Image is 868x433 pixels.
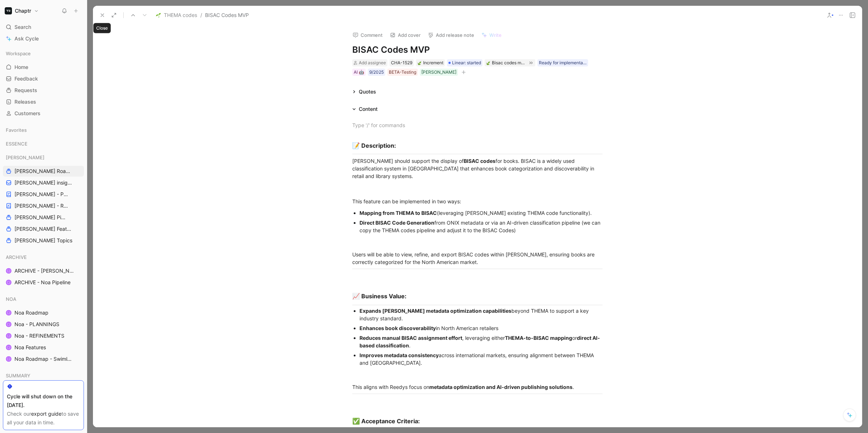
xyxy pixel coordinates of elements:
[486,61,490,65] img: 🍃
[14,237,72,244] span: [PERSON_NAME] Topics
[3,177,84,188] a: [PERSON_NAME] insights
[464,158,495,164] strong: BISAC codes
[3,152,84,163] div: [PERSON_NAME]
[425,30,477,40] button: Add release note
[14,23,31,31] span: Search
[359,351,603,367] div: across international markets, ensuring alignment between THEMA and [GEOGRAPHIC_DATA].
[352,142,360,149] span: 📝
[369,69,384,76] div: 9/2025
[359,307,603,322] div: beyond THEMA to support a key industry standard.
[3,33,84,44] a: Ask Cycle
[14,225,74,233] span: [PERSON_NAME] Features
[3,265,84,276] a: ARCHIVE - [PERSON_NAME] Pipeline
[505,335,572,341] strong: THEMA-to-BISAC mapping
[6,126,27,134] span: Favorites
[6,50,31,57] span: Workspace
[14,98,36,105] span: Releases
[14,191,69,198] span: [PERSON_NAME] - PLANNINGS
[14,64,28,71] span: Home
[478,30,505,40] button: Write
[352,251,603,266] div: Users will be able to view, refine, and export BISAC codes within [PERSON_NAME], ensuring books a...
[3,108,84,119] a: Customers
[3,152,84,246] div: [PERSON_NAME][PERSON_NAME] Roadmap - open items[PERSON_NAME] insights[PERSON_NAME] - PLANNINGS[PE...
[3,96,84,107] a: Releases
[3,212,84,223] a: [PERSON_NAME] Pipeline
[3,294,84,304] div: NOA
[349,87,379,96] div: Quotes
[387,30,424,40] button: Add cover
[359,209,603,217] div: (leveraging [PERSON_NAME] existing THEMA code functionality).
[14,279,71,286] span: ARCHIVE - Noa Pipeline
[3,138,84,151] div: ESSENCE
[3,252,84,263] div: ARCHIVE
[359,220,434,226] strong: Direct BISAC Code Generation
[14,87,37,94] span: Requests
[3,342,84,353] a: Noa Features
[3,307,84,318] a: Noa Roadmap
[205,11,249,20] span: BISAC Codes MVP
[359,87,376,96] div: Quotes
[15,8,31,14] h1: Chaptr
[6,140,27,147] span: ESSENCE
[3,166,84,177] a: [PERSON_NAME] Roadmap - open items
[359,60,386,65] span: Add assignee
[421,69,456,76] div: [PERSON_NAME]
[3,22,84,33] div: Search
[359,335,462,341] strong: Reduces manual BISAC assignment effort
[3,319,84,330] a: Noa - PLANNINGS
[391,59,412,66] div: CHA-1529
[14,110,41,117] span: Customers
[6,154,44,161] span: [PERSON_NAME]
[354,69,364,76] div: AI 🤖
[359,334,603,349] div: , leveraging either or .
[359,352,439,358] strong: Improves metadata consistency
[6,372,30,379] span: SUMMARY
[3,235,84,246] a: [PERSON_NAME] Topics
[417,59,443,66] div: Increment
[5,7,12,14] img: Chaptr
[14,34,39,43] span: Ask Cycle
[359,210,437,216] strong: Mapping from THEMA to BISAC
[352,198,603,205] div: This feature can be implemented in two ways:
[7,392,80,410] div: Cycle will shut down on the [DATE].
[6,295,16,303] span: NOA
[31,411,61,417] a: export guide
[359,324,603,332] div: in North American retailers
[3,370,84,381] div: SUMMARY
[14,179,74,186] span: [PERSON_NAME] insights
[3,294,84,364] div: NOANoa RoadmapNoa - PLANNINGSNoa - REFINEMENTSNoa FeaturesNoa Roadmap - Swimlanes
[93,23,111,33] div: Close
[361,142,396,149] strong: Description:
[3,62,84,73] a: Home
[3,73,84,84] a: Feedback
[3,200,84,211] a: [PERSON_NAME] - REFINEMENTS
[359,335,600,348] strong: direct AI-based classification
[352,157,603,180] div: [PERSON_NAME] should support the display of for books. BISAC is a widely used classification syst...
[539,59,587,66] div: Ready for implementation
[489,32,502,38] span: Write
[359,105,378,113] div: Content
[452,59,481,66] span: Linear: started
[14,168,72,175] span: [PERSON_NAME] Roadmap - open items
[7,410,80,427] div: Check our to save all your data in time.
[6,254,27,261] span: ARCHIVE
[3,189,84,200] a: [PERSON_NAME] - PLANNINGS
[200,11,202,20] span: /
[359,325,436,331] strong: Enhances book discoverability
[361,293,407,300] strong: Business Value:
[164,11,197,20] span: THEMA codes
[349,30,386,40] button: Comment
[447,59,482,66] div: Linear: started
[349,105,380,113] div: Content
[359,308,511,314] strong: Expands [PERSON_NAME] metadata optimization capabilities
[3,330,84,341] a: Noa - REFINEMENTS
[352,417,360,425] span: ✅
[14,321,59,328] span: Noa - PLANNINGS
[14,202,70,209] span: [PERSON_NAME] - REFINEMENTS
[14,75,38,82] span: Feedback
[14,309,48,316] span: Noa Roadmap
[14,332,64,339] span: Noa - REFINEMENTS
[156,13,161,18] img: 🌱
[3,125,84,135] div: Favorites
[3,370,84,383] div: SUMMARY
